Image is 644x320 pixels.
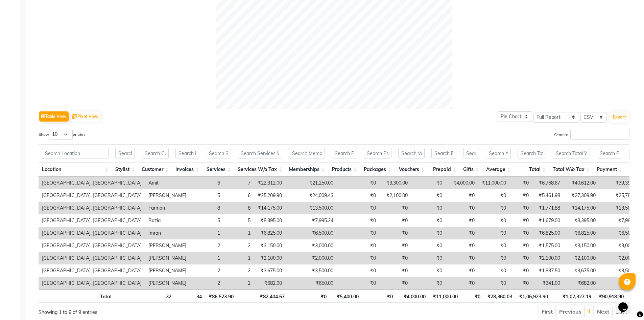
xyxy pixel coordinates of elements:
[564,189,599,202] td: ₹27,309.90
[564,177,599,189] td: ₹40,612.00
[39,214,145,227] td: [GEOGRAPHIC_DATA], [GEOGRAPHIC_DATA]
[478,227,509,239] td: ₹0
[564,202,599,214] td: ₹14,175.00
[337,264,379,277] td: ₹0
[288,290,330,303] th: ₹0
[289,148,325,158] input: Search Memberships
[411,277,446,290] td: ₹0
[428,162,460,177] th: Prepaid: activate to sort column ascending
[190,214,223,227] td: 5
[446,189,478,202] td: ₹0
[570,129,629,140] input: Search:
[379,189,411,202] td: ₹2,100.00
[42,148,109,158] input: Search Location
[446,227,478,239] td: ₹0
[532,214,564,227] td: ₹1,679.00
[237,290,288,303] th: ₹82,404.67
[223,202,254,214] td: 8
[478,239,509,252] td: ₹0
[478,214,509,227] td: ₹0
[509,202,532,214] td: ₹0
[337,252,379,264] td: ₹0
[599,227,643,239] td: ₹6,500.00
[478,177,509,189] td: ₹11,000.00
[478,264,509,277] td: ₹0
[238,148,282,158] input: Search Services W/o Tax
[39,227,145,239] td: [GEOGRAPHIC_DATA], [GEOGRAPHIC_DATA]
[379,177,411,189] td: ₹3,300.00
[482,162,514,177] th: Average: activate to sort column ascending
[39,239,145,252] td: [GEOGRAPHIC_DATA], [GEOGRAPHIC_DATA]
[39,111,69,122] button: Table View
[190,227,223,239] td: 1
[285,189,337,202] td: ₹24,009.43
[509,239,532,252] td: ₹0
[460,162,482,177] th: Gifts: activate to sort column ascending
[484,290,516,303] th: ₹28,360.03
[532,264,564,277] td: ₹1,837.50
[411,189,446,202] td: ₹0
[551,290,595,303] th: ₹1,02,327.19
[115,148,135,158] input: Search Stylist
[431,148,456,158] input: Search Prepaid
[337,177,379,189] td: ₹0
[254,239,285,252] td: ₹3,150.00
[446,202,478,214] td: ₹0
[599,177,643,189] td: ₹39,392.86
[553,148,590,158] input: Search Total W/o Tax
[39,277,145,290] td: [GEOGRAPHIC_DATA], [GEOGRAPHIC_DATA]
[554,129,629,140] label: Search:
[205,290,237,303] th: ₹86,523.90
[190,264,223,277] td: 2
[332,148,357,158] input: Search Products
[112,162,138,177] th: Stylist: activate to sort column ascending
[337,202,379,214] td: ₹0
[254,177,285,189] td: ₹22,312.00
[39,290,115,303] th: Total
[142,148,169,158] input: Search Customer
[190,252,223,264] td: 1
[411,239,446,252] td: ₹0
[532,189,564,202] td: ₹5,461.98
[337,189,379,202] td: ₹0
[478,252,509,264] td: ₹0
[478,277,509,290] td: ₹0
[223,214,254,227] td: 5
[564,252,599,264] td: ₹2,100.00
[411,252,446,264] td: ₹0
[285,177,337,189] td: ₹21,250.00
[564,239,599,252] td: ₹3,150.00
[360,162,395,177] th: Packages: activate to sort column ascending
[223,227,254,239] td: 1
[254,202,285,214] td: ₹14,175.00
[532,239,564,252] td: ₹1,575.00
[190,277,223,290] td: 2
[446,277,478,290] td: ₹0
[337,277,379,290] td: ₹0
[461,290,484,303] th: ₹0
[509,214,532,227] td: ₹0
[330,290,362,303] th: ₹5,400.00
[286,162,328,177] th: Memberships: activate to sort column ascending
[175,290,205,303] th: 34
[446,252,478,264] td: ₹0
[396,290,429,303] th: ₹4,000.00
[486,148,511,158] input: Search Average
[254,277,285,290] td: ₹682.00
[190,239,223,252] td: 2
[564,277,599,290] td: ₹682.00
[141,290,175,303] th: 32
[223,264,254,277] td: 2
[532,227,564,239] td: ₹6,825.00
[564,227,599,239] td: ₹6,825.00
[610,111,629,123] button: Export
[190,189,223,202] td: 5
[337,214,379,227] td: ₹0
[254,227,285,239] td: ₹6,825.00
[285,227,337,239] td: ₹6,500.00
[616,293,637,313] iframe: chat widget
[509,264,532,277] td: ₹0
[49,129,73,140] select: Showentries
[254,214,285,227] td: ₹8,395.00
[337,239,379,252] td: ₹0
